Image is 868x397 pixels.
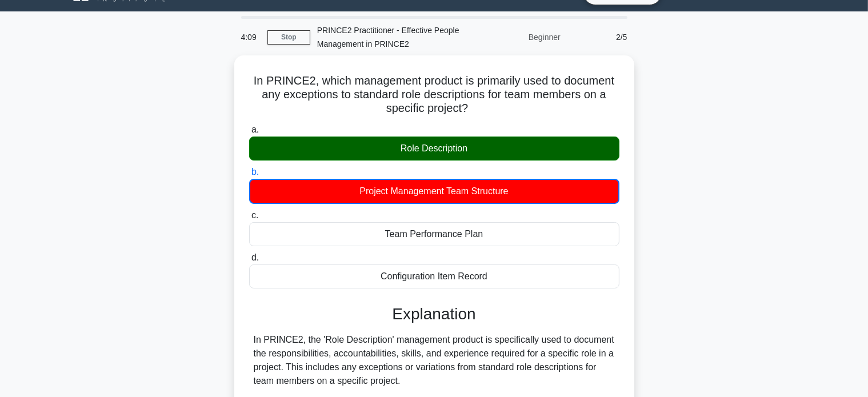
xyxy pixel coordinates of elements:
span: a. [251,125,259,134]
div: Team Performance Plan [249,222,619,246]
div: Beginner [467,26,567,49]
div: Role Description [249,137,619,161]
div: PRINCE2 Practitioner - Effective People Management in PRINCE2 [310,19,467,55]
div: 2/5 [567,26,634,49]
h5: In PRINCE2, which management product is primarily used to document any exceptions to standard rol... [248,74,621,116]
span: b. [251,167,259,177]
h3: Explanation [256,304,613,324]
div: Configuration Item Record [249,264,619,288]
a: Stop [267,30,310,45]
div: Project Management Team Structure [249,179,619,204]
span: d. [251,252,259,262]
div: 4:09 [234,26,267,49]
span: c. [251,210,258,220]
